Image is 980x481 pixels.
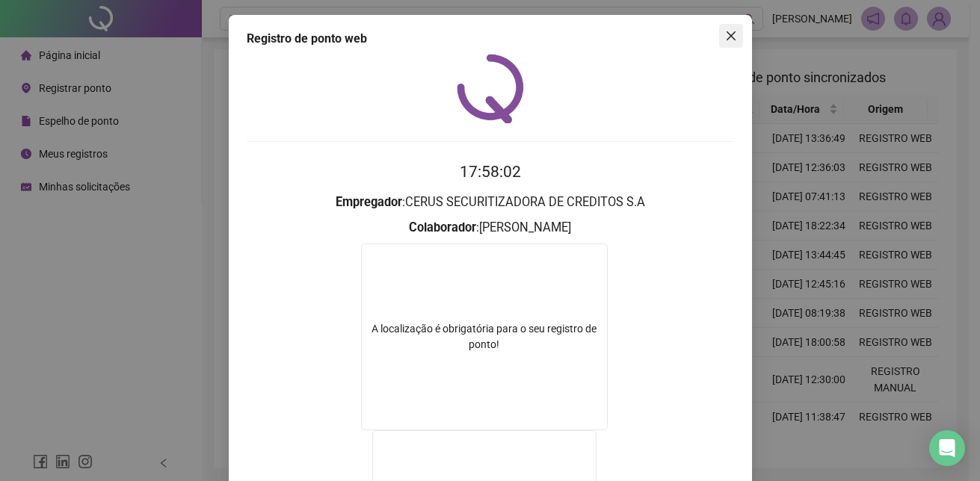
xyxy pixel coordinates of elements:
[460,163,521,181] time: 17:58:02
[719,24,743,48] button: Close
[336,195,402,209] strong: Empregador
[725,30,737,42] span: close
[362,321,607,353] div: A localização é obrigatória para o seu registro de ponto!
[247,218,734,238] h3: : [PERSON_NAME]
[457,54,524,123] img: QRPoint
[247,193,734,212] h3: : CERUS SECURITIZADORA DE CREDITOS S.A
[247,30,734,48] div: Registro de ponto web
[929,430,965,466] div: Open Intercom Messenger
[409,220,476,235] strong: Colaborador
